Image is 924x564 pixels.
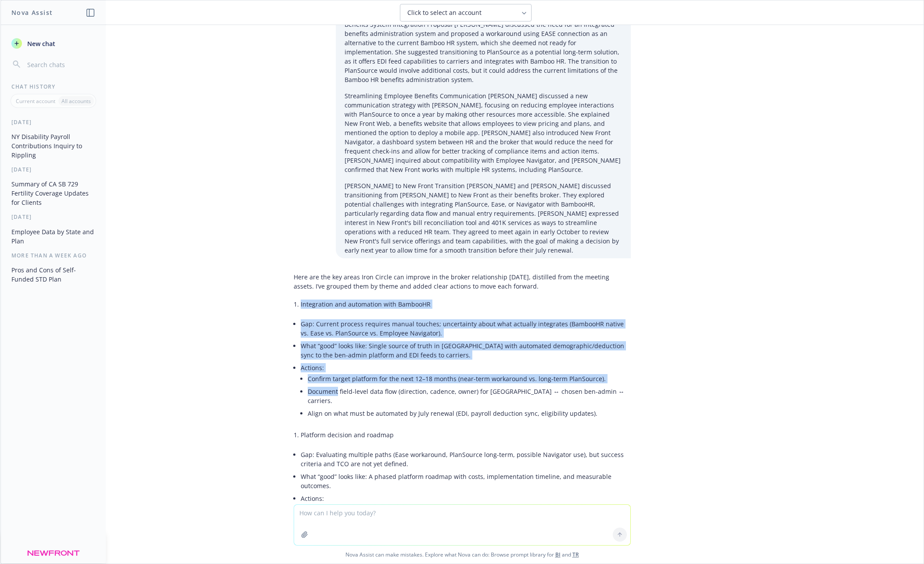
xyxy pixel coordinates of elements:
li: Actions: [301,361,631,421]
p: Current account [16,97,55,105]
button: New chat [8,36,99,51]
p: Streamlining Employee Benefits Communication [PERSON_NAME] discussed a new communication strategy... [345,91,622,174]
span: Click to select an account [407,8,482,17]
a: BI [555,551,561,558]
button: Employee Data by State and Plan [8,225,99,248]
button: Summary of CA SB 729 Fertility Coverage Updates for Clients [8,177,99,210]
button: Pros and Cons of Self-Funded STD Plan [8,263,99,286]
div: [DATE] [1,166,106,173]
button: Click to select an account [400,4,532,21]
a: TR [572,551,579,558]
input: Search chats [25,58,95,71]
li: Confirm target platform for the next 12–18 months (near-term workaround vs. long-term PlanSource). [308,372,631,385]
div: More than a week ago [1,252,106,259]
p: Benefits System Integration Proposal [PERSON_NAME] discussed the need for an integrated benefits ... [345,20,622,84]
div: [DATE] [1,118,106,126]
p: Here are the key areas Iron Circle can improve in the broker relationship [DATE], distilled from ... [294,272,631,291]
li: Integration and automation with BambooHR [301,298,631,311]
li: Document field-level data flow (direction, cadence, owner) for [GEOGRAPHIC_DATA] ↔ chosen ben-adm... [308,385,631,407]
li: What “good” looks like: Single source of truth in [GEOGRAPHIC_DATA] with automated demographic/de... [301,339,631,361]
h1: Nova Assist [11,8,53,17]
li: Actions: [301,492,631,539]
div: [DATE] [1,213,106,221]
button: NY Disability Payroll Contributions Inquiry to Rippling [8,129,99,162]
li: What “good” looks like: A phased platform roadmap with costs, implementation timeline, and measur... [301,470,631,492]
div: Chat History [1,83,106,90]
li: Define decision criteria (integration depth, carrier EDI availability, admin effort, cost, timeli... [308,503,631,516]
p: All accounts [61,97,91,105]
li: Align on what must be automated by July renewal (EDI, payroll deduction sync, eligibility updates). [308,407,631,420]
span: New chat [25,39,55,48]
span: Nova Assist can make mistakes. Explore what Nova can do: Browse prompt library for and [4,546,920,564]
p: [PERSON_NAME] to New Front Transition [PERSON_NAME] and [PERSON_NAME] discussed transitioning fro... [345,181,622,255]
li: Gap: Current process requires manual touches; uncertainty about what actually integrates (BambooH... [301,318,631,339]
li: Platform decision and roadmap [301,428,631,441]
li: Gap: Evaluating multiple paths (Ease workaround, PlanSource long-term, possible Navigator use), b... [301,448,631,470]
